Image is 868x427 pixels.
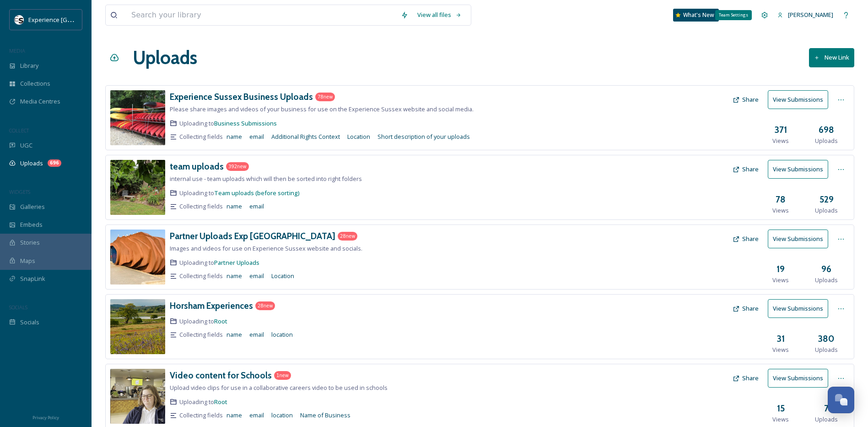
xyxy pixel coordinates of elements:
span: name [226,202,242,211]
span: COLLECT [9,127,29,134]
span: name [226,330,242,339]
span: Collecting fields [179,132,223,141]
a: Video content for Schools [170,369,272,382]
input: Search your library [127,5,396,25]
a: Team Settings [756,7,773,23]
span: Uploading to [179,317,227,326]
img: 5660c4b2-d626-4a61-a0a9-49266b7cc8c0.jpg [110,369,165,424]
span: Uploads [815,276,838,285]
button: View Submissions [768,90,828,109]
span: Views [772,206,789,215]
span: Uploads [815,137,838,145]
div: What's New [673,9,719,22]
span: Media Centres [20,97,60,106]
span: Uploading to [179,398,227,406]
span: SOCIALS [9,304,27,311]
span: Galleries [20,203,45,211]
div: 696 [48,159,61,167]
div: 28 new [255,301,275,310]
span: email [249,132,264,141]
span: Views [772,345,789,354]
button: View Submissions [768,299,828,318]
span: Collecting fields [179,272,223,280]
h3: 7 [824,402,829,415]
span: email [249,330,264,339]
span: Maps [20,257,35,265]
h3: 78 [776,193,786,206]
div: Team Settings [715,10,752,20]
a: Business Submissions [214,119,277,127]
h3: Partner Uploads Exp [GEOGRAPHIC_DATA] [170,230,335,241]
a: View Submissions [768,90,833,109]
span: Upload video clips for use in a collaborative careers video to be used in schools [170,383,388,392]
a: Experience Sussex Business Uploads [170,90,313,104]
h3: 371 [775,123,787,137]
h3: 19 [776,263,785,276]
span: Short description of your uploads [377,132,470,141]
span: Location [347,132,370,141]
button: Share [728,230,763,248]
div: View all files [413,6,466,24]
span: UGC [20,141,32,150]
span: Collecting fields [179,330,223,339]
span: SnapLink [20,274,45,283]
div: 1 new [274,371,291,380]
span: Please share images and videos of your business for use on the Experience Sussex website and soci... [170,105,474,113]
a: Partner Uploads Exp [GEOGRAPHIC_DATA] [170,230,335,243]
span: internal use - team uploads which will then be sorted into right folders [170,175,362,183]
span: Additional Rights Context [271,132,340,141]
span: Collections [20,79,50,88]
a: View Submissions [768,160,833,179]
button: View Submissions [768,160,828,179]
div: 78 new [315,93,335,101]
span: Experience [GEOGRAPHIC_DATA] [28,15,119,24]
span: MEDIA [9,47,25,54]
a: [PERSON_NAME] [773,6,838,24]
span: Uploads [815,206,838,215]
span: Uploading to [179,189,300,197]
h3: team uploads [170,161,224,172]
button: Share [728,91,763,109]
span: location [271,411,293,420]
img: 915411c4-c596-48a4-8f82-2814f59fea12.jpg [110,299,165,354]
span: Views [772,137,789,145]
a: View Submissions [768,299,833,318]
span: Socials [20,318,39,327]
h3: 698 [819,123,834,137]
span: Name of Business [300,411,350,420]
span: Views [772,276,789,285]
h3: 96 [821,263,831,276]
a: Root [214,317,227,325]
span: Collecting fields [179,202,223,211]
span: Views [772,415,789,424]
span: Embeds [20,220,43,229]
div: 28 new [338,232,357,241]
button: Share [728,369,763,387]
h3: Experience Sussex Business Uploads [170,91,313,102]
button: Open Chat [828,387,854,413]
h3: 15 [777,402,785,415]
button: Share [728,300,763,318]
img: WSCC%20ES%20Socials%20Icon%20-%20Secondary%20-%20Black.jpg [15,15,24,24]
button: New Link [809,48,854,67]
span: Uploads [20,159,43,168]
a: Horsham Experiences [170,299,253,312]
span: Collecting fields [179,411,223,420]
a: Uploads [133,44,197,71]
a: Partner Uploads [214,258,259,267]
span: Location [271,272,294,280]
img: 125165af-9d03-4ef7-82b6-2511deae84aa.jpg [110,160,165,215]
img: 218194f6-64f8-420b-acf8-e40114b89db6.jpg [110,90,165,145]
button: Share [728,160,763,178]
span: Uploads [815,345,838,354]
span: name [226,272,242,280]
a: View Submissions [768,230,833,248]
h3: 31 [777,332,785,345]
a: Team uploads (before sorting) [214,189,300,197]
span: Stories [20,238,40,247]
h3: Video content for Schools [170,370,272,381]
